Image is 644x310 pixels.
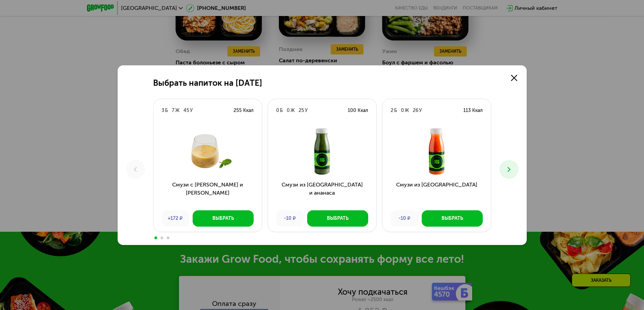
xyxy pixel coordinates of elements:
[394,107,397,114] div: Б
[175,107,179,114] div: Ж
[299,107,304,114] div: 25
[159,128,256,175] img: Смузи с манго и маракуйей
[183,107,189,114] div: 45
[419,107,422,114] div: У
[401,107,404,114] div: 0
[388,128,485,175] img: Смузи из моркови
[190,107,193,114] div: У
[422,210,483,227] button: Выбрать
[273,128,371,175] img: Смузи из киви и ананаса
[307,210,368,227] button: Выбрать
[391,107,393,114] div: 2
[441,215,463,222] div: Выбрать
[287,107,290,114] div: 0
[305,107,308,114] div: У
[212,215,234,222] div: Выбрать
[268,181,376,205] h3: Смузи из [GEOGRAPHIC_DATA] и ананаса
[383,181,491,205] h3: Смузи из [GEOGRAPHIC_DATA]
[162,210,189,227] div: +172 ₽
[413,107,418,114] div: 26
[348,107,368,114] div: 100 Ккал
[234,107,254,114] div: 255 Ккал
[290,107,295,114] div: Ж
[276,107,279,114] div: 0
[165,107,168,114] div: Б
[463,107,483,114] div: 113 Ккал
[327,215,348,222] div: Выбрать
[172,107,175,114] div: 7
[153,181,262,205] h3: Смузи с [PERSON_NAME] и [PERSON_NAME]
[162,107,164,114] div: 3
[193,210,254,227] button: Выбрать
[391,210,418,227] div: -10 ₽
[280,107,283,114] div: Б
[153,78,262,88] h2: Выбрать напиток на [DATE]
[276,210,304,227] div: -10 ₽
[405,107,409,114] div: Ж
